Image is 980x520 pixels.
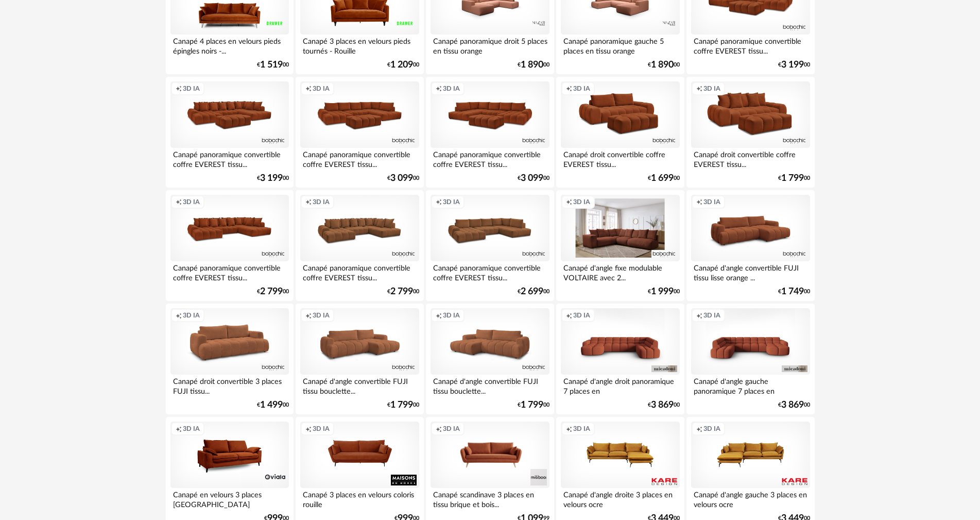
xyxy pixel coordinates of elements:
[691,148,810,169] div: Canapé droit convertible coffre EVEREST tissu...
[170,261,289,282] div: Canapé panoramique convertible coffre EVEREST tissu...
[305,425,312,433] span: Creation icon
[300,375,419,395] div: Canapé d'angle convertible FUJI tissu bouclette...
[431,148,549,169] div: Canapé panoramique convertible coffre EVEREST tissu...
[778,288,810,295] div: € 00
[257,288,289,295] div: € 00
[651,401,674,409] span: 3 869
[170,375,289,395] div: Canapé droit convertible 3 places FUJI tissu...
[518,288,549,295] div: € 00
[436,311,442,320] span: Creation icon
[521,61,543,69] span: 1 890
[296,304,423,415] a: Creation icon 3D IA Canapé d'angle convertible FUJI tissu bouclette... €1 79900
[260,61,283,69] span: 1 519
[566,425,572,433] span: Creation icon
[166,77,294,188] a: Creation icon 3D IA Canapé panoramique convertible coffre EVEREST tissu... €3 19900
[443,198,460,206] span: 3D IA
[781,61,804,69] span: 3 199
[183,311,200,320] span: 3D IA
[176,311,182,320] span: Creation icon
[566,85,572,93] span: Creation icon
[183,85,200,93] span: 3D IA
[183,198,200,206] span: 3D IA
[573,85,590,93] span: 3D IA
[573,425,590,433] span: 3D IA
[390,175,413,182] span: 3 099
[703,198,720,206] span: 3D IA
[260,175,283,182] span: 3 199
[305,198,312,206] span: Creation icon
[176,425,182,433] span: Creation icon
[691,488,810,509] div: Canapé d'angle gauche 3 places en velours ocre
[518,61,549,69] div: € 00
[260,288,283,295] span: 2 799
[387,175,419,182] div: € 00
[443,311,460,320] span: 3D IA
[313,425,330,433] span: 3D IA
[390,288,413,295] span: 2 799
[387,61,419,69] div: € 00
[518,401,549,409] div: € 00
[443,85,460,93] span: 3D IA
[686,190,814,301] a: Creation icon 3D IA Canapé d'angle convertible FUJI tissu lisse orange ... €1 74900
[176,85,182,93] span: Creation icon
[781,401,804,409] span: 3 869
[561,375,679,395] div: Canapé d'angle droit panoramique 7 places en [GEOGRAPHIC_DATA]...
[778,175,810,182] div: € 00
[703,311,720,320] span: 3D IA
[521,288,543,295] span: 2 699
[166,304,294,415] a: Creation icon 3D IA Canapé droit convertible 3 places FUJI tissu... €1 49900
[443,425,460,433] span: 3D IA
[257,61,289,69] div: € 00
[651,61,674,69] span: 1 890
[696,311,702,320] span: Creation icon
[573,198,590,206] span: 3D IA
[521,175,543,182] span: 3 099
[573,311,590,320] span: 3D IA
[781,175,804,182] span: 1 799
[651,288,674,295] span: 1 999
[300,35,419,55] div: Canapé 3 places en velours pieds tournés - Rouille
[183,425,200,433] span: 3D IA
[166,190,294,301] a: Creation icon 3D IA Canapé panoramique convertible coffre EVEREST tissu... €2 79900
[696,85,702,93] span: Creation icon
[651,175,674,182] span: 1 699
[300,261,419,282] div: Canapé panoramique convertible coffre EVEREST tissu...
[561,261,679,282] div: Canapé d'angle fixe modulable VOLTAIRE avec 2...
[296,77,423,188] a: Creation icon 3D IA Canapé panoramique convertible coffre EVEREST tissu... €3 09900
[431,35,549,55] div: Canapé panoramique droit 5 places en tissu orange
[778,61,810,69] div: € 00
[426,77,554,188] a: Creation icon 3D IA Canapé panoramique convertible coffre EVEREST tissu... €3 09900
[170,488,289,509] div: Canapé en velours 3 places [GEOGRAPHIC_DATA]
[686,304,814,415] a: Creation icon 3D IA Canapé d'angle gauche panoramique 7 places en [GEOGRAPHIC_DATA]... €3 86900
[387,288,419,295] div: € 00
[305,311,312,320] span: Creation icon
[566,198,572,206] span: Creation icon
[426,304,554,415] a: Creation icon 3D IA Canapé d'angle convertible FUJI tissu bouclette... €1 79900
[426,190,554,301] a: Creation icon 3D IA Canapé panoramique convertible coffre EVEREST tissu... €2 69900
[556,190,684,301] a: Creation icon 3D IA Canapé d'angle fixe modulable VOLTAIRE avec 2... €1 99900
[648,61,680,69] div: € 00
[691,375,810,395] div: Canapé d'angle gauche panoramique 7 places en [GEOGRAPHIC_DATA]...
[313,311,330,320] span: 3D IA
[686,77,814,188] a: Creation icon 3D IA Canapé droit convertible coffre EVEREST tissu... €1 79900
[691,35,810,55] div: Canapé panoramique convertible coffre EVEREST tissu...
[703,85,720,93] span: 3D IA
[566,311,572,320] span: Creation icon
[170,35,289,55] div: Canapé 4 places en velours pieds épingles noirs -...
[781,288,804,295] span: 1 749
[648,175,680,182] div: € 00
[390,401,413,409] span: 1 799
[436,85,442,93] span: Creation icon
[170,148,289,169] div: Canapé panoramique convertible coffre EVEREST tissu...
[431,261,549,282] div: Canapé panoramique convertible coffre EVEREST tissu...
[257,401,289,409] div: € 00
[556,77,684,188] a: Creation icon 3D IA Canapé droit convertible coffre EVEREST tissu... €1 69900
[648,288,680,295] div: € 00
[561,35,679,55] div: Canapé panoramique gauche 5 places en tissu orange
[518,175,549,182] div: € 00
[691,261,810,282] div: Canapé d'angle convertible FUJI tissu lisse orange ...
[521,401,543,409] span: 1 799
[648,401,680,409] div: € 00
[390,61,413,69] span: 1 209
[176,198,182,206] span: Creation icon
